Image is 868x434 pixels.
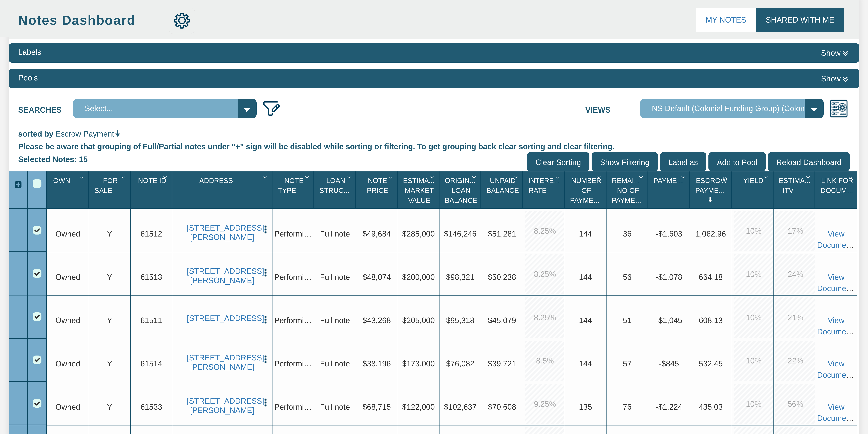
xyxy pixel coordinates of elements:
span: Full note [320,273,350,281]
button: Show [819,46,850,59]
div: Sort None [400,173,439,207]
span: $205,000 [402,316,435,325]
span: Link For Documents [821,177,865,194]
div: Sort None [275,173,313,207]
div: Own Sort None [49,173,88,207]
div: Sort None [358,173,397,207]
div: Address Sort None [174,173,272,207]
div: Row 4, Row Selection Checkbox [33,356,41,364]
a: 4032 Evelyn Street, Indianapolis, IN, 46222 [187,353,258,372]
span: Payment(P&I) [654,177,702,185]
div: Estimated Market Value Sort None [400,173,439,207]
div: Sort None [817,173,857,207]
div: Labels [18,46,41,58]
div: Please be aware that grouping of Full/Partial notes under "+" sign will be disabled while sorting... [18,139,850,152]
span: Loan Structure [320,177,362,194]
div: Sort None [650,173,689,207]
div: Row 2, Row Selection Checkbox [33,269,41,278]
span: Owned [55,403,80,411]
span: Y [107,229,112,238]
div: Sort None [776,173,815,207]
div: Sort None [174,173,272,207]
div: Selected Notes: 15 [18,152,90,166]
a: View Documents [817,403,857,422]
div: Column Menu [119,171,130,182]
div: Column Menu [846,171,857,182]
span: 144 [579,359,592,368]
a: 702 Pioneer Woods Drive, Indianapolis, IN, 46224 [187,223,258,242]
span: 51 [623,316,632,325]
div: Yield Sort None [734,173,773,207]
div: Column Menu [161,171,171,182]
div: Sort Descending [692,173,731,207]
div: Column Menu [804,171,814,182]
span: 36 [623,229,632,238]
div: Row 5, Row Selection Checkbox [33,399,41,408]
div: 24.0 [775,254,816,294]
div: 8.5 [525,341,565,381]
div: 10.0 [734,384,774,424]
button: Show [819,72,850,85]
div: Sort None [609,173,647,207]
div: Column Menu [762,171,772,182]
img: cell-menu.png [261,398,270,407]
div: Row 3, Row Selection Checkbox [33,312,41,321]
input: Clear Sorting [527,152,589,171]
span: Note Price [367,177,388,194]
img: views.png [829,99,848,118]
span: $39,721 [488,359,516,368]
span: $122,000 [402,403,435,411]
span: 61533 [141,403,162,411]
div: Unpaid Balance Sort None [483,173,522,207]
button: Press to open the note menu [261,396,270,407]
div: Sort None [525,173,564,207]
input: Add to Pool [708,152,766,171]
span: 76 [623,403,632,411]
div: 17.0 [775,211,816,251]
div: Expand All [9,179,27,190]
span: 61512 [141,229,162,238]
span: Interest Rate [528,177,563,194]
span: Own [53,177,70,185]
span: -$1,045 [656,316,682,325]
div: Column Menu [678,171,689,182]
div: 8.25 [525,297,565,338]
span: $49,684 [363,229,391,238]
div: Note Type Sort None [275,173,313,207]
a: 5231 Cheryl Lane, Indianapolis, IN, 46203 [187,267,258,285]
span: Y [107,273,112,281]
span: Performing [274,229,313,238]
div: Remaining No Of Payments Sort None [609,173,647,207]
span: Yield [743,177,763,185]
span: 1,062.96 [695,229,726,238]
span: Performing [274,316,313,325]
div: For Sale Sort None [91,173,130,207]
span: 608.13 [699,316,723,325]
span: -$1,078 [656,273,682,281]
img: cell-menu.png [261,315,270,325]
span: Full note [320,359,350,368]
span: Owned [55,359,80,368]
a: 3530 East Morris Street, Indianapolis, IN, 46203 [187,396,258,415]
span: Number Of Payments [570,177,607,204]
div: 10.0 [734,341,774,381]
div: Notes Dashboard [18,11,166,30]
input: Show Filtering [592,152,658,171]
div: Column Menu [637,171,647,182]
span: 532.45 [699,359,723,368]
span: Estimated Market Value [403,177,442,204]
div: Sort None [133,173,172,207]
img: cell-menu.png [261,354,270,364]
div: 56.0 [775,384,816,424]
div: 9.25 [525,384,565,424]
div: Column Menu [302,171,313,182]
div: Pools [18,72,38,83]
input: Label as [660,152,706,171]
div: Sort None [91,173,130,207]
input: Reload Dashboard [768,152,850,171]
span: -$845 [659,359,679,368]
label: Searches [18,99,73,116]
span: 144 [579,229,592,238]
span: Estimated Itv [779,177,818,194]
div: 21.0 [775,297,816,338]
